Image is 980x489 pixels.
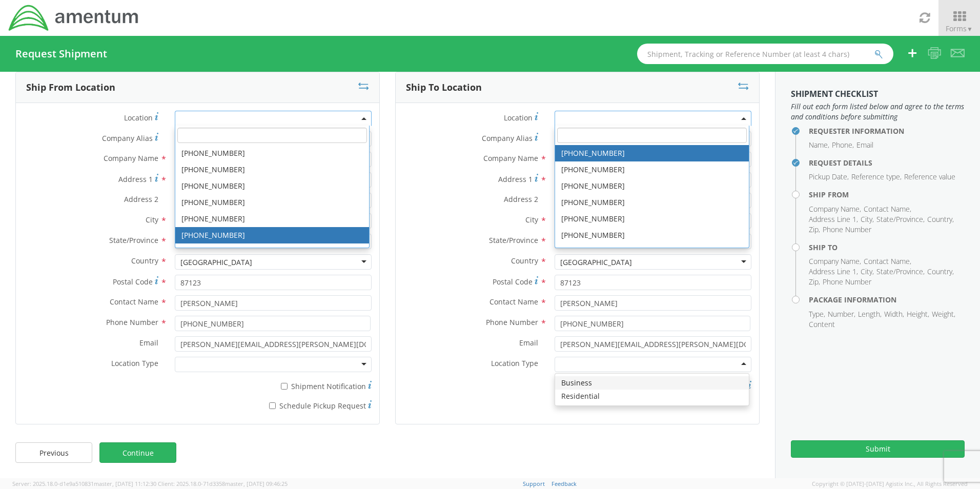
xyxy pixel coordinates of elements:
[113,277,153,287] span: Postal Code
[486,317,538,327] span: Phone Number
[111,358,158,368] span: Location Type
[791,440,965,458] button: Submit
[791,90,965,99] h3: Shipment Checklist
[809,140,829,150] li: Name
[175,211,369,227] li: [PHONE_NUMBER]
[106,317,158,327] span: Phone Number
[555,194,748,211] li: [PHONE_NUMBER]
[523,480,545,487] a: Support
[225,480,288,487] span: master, [DATE] 09:46:25
[281,383,288,390] input: Shipment Notification
[560,257,632,268] div: [GEOGRAPHIC_DATA]
[861,267,874,277] li: City
[856,140,873,150] li: Email
[876,214,925,225] li: State/Province
[823,225,871,235] li: Phone Number
[791,101,965,122] span: Fill out each form listed below and agree to the terms and conditions before submitting
[812,480,968,488] span: Copyright © [DATE]-[DATE] Agistix Inc., All Rights Reserved
[175,379,372,392] label: Shipment Notification
[519,338,538,348] span: Email
[946,24,973,33] span: Forms
[809,159,965,167] h4: Request Details
[489,297,538,307] span: Contact Name
[555,243,748,260] li: [PHONE_NUMBER]
[809,172,849,182] li: Pickup Date
[927,267,954,277] li: Country
[904,172,955,182] li: Reference value
[637,44,893,64] input: Shipment, Tracking or Reference Number (at least 4 chars)
[823,277,871,287] li: Phone Number
[525,215,538,225] span: City
[876,267,925,277] li: State/Province
[146,215,158,225] span: City
[864,256,911,267] li: Contact Name
[555,211,748,227] li: [PHONE_NUMBER]
[809,309,825,319] li: Type
[864,204,911,214] li: Contact Name
[124,113,153,123] span: Location
[504,113,533,123] span: Location
[809,256,861,267] li: Company Name
[489,235,538,245] span: State/Province
[118,174,153,184] span: Address 1
[269,402,276,409] input: Schedule Pickup Request
[555,161,748,178] li: [PHONE_NUMBER]
[884,309,904,319] li: Width
[175,161,369,178] li: [PHONE_NUMBER]
[504,194,538,204] span: Address 2
[482,133,533,143] span: Company Alias
[832,140,854,150] li: Phone
[175,399,372,411] label: Schedule Pickup Request
[175,194,369,211] li: [PHONE_NUMBER]
[555,376,748,390] div: Business
[109,235,158,245] span: State/Province
[927,214,954,225] li: Country
[555,227,748,243] li: [PHONE_NUMBER]
[158,480,288,487] span: Client: 2025.18.0-71d3358
[15,48,107,59] h4: Request Shipment
[175,227,369,243] li: [PHONE_NUMBER]
[483,153,538,163] span: Company Name
[8,4,140,32] img: dyn-intl-logo-049831509241104b2a82.png
[851,172,902,182] li: Reference type
[493,277,533,287] span: Postal Code
[555,390,748,403] div: Residential
[809,296,965,303] h4: Package Information
[828,309,855,319] li: Number
[175,145,369,161] li: [PHONE_NUMBER]
[809,204,861,214] li: Company Name
[99,442,176,463] a: Continue
[552,480,577,487] a: Feedback
[555,178,748,194] li: [PHONE_NUMBER]
[809,127,965,135] h4: Requester Information
[809,191,965,198] h4: Ship From
[26,83,115,93] h3: Ship From Location
[967,25,973,33] span: ▼
[110,297,158,307] span: Contact Name
[498,174,533,184] span: Address 1
[858,309,882,319] li: Length
[809,319,835,330] li: Content
[907,309,929,319] li: Height
[124,194,158,204] span: Address 2
[102,133,153,143] span: Company Alias
[809,277,820,287] li: Zip
[12,480,156,487] span: Server: 2025.18.0-d1e9a510831
[491,358,538,368] span: Location Type
[94,480,156,487] span: master, [DATE] 11:12:30
[809,267,858,277] li: Address Line 1
[809,214,858,225] li: Address Line 1
[15,442,92,463] a: Previous
[555,145,748,161] li: [PHONE_NUMBER]
[139,338,158,348] span: Email
[809,243,965,251] h4: Ship To
[511,256,538,266] span: Country
[809,225,820,235] li: Zip
[175,178,369,194] li: [PHONE_NUMBER]
[175,243,369,260] li: [PHONE_NUMBER]
[932,309,955,319] li: Weight
[180,257,252,268] div: [GEOGRAPHIC_DATA]
[406,83,482,93] h3: Ship To Location
[104,153,158,163] span: Company Name
[861,214,874,225] li: City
